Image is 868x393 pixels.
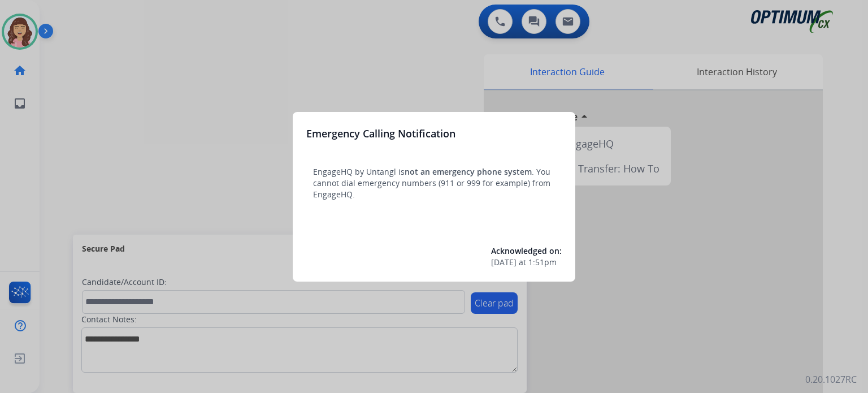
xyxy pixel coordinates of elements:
[405,166,532,177] span: not an emergency phone system
[528,257,557,268] span: 1:51pm
[491,245,562,256] span: Acknowledged on:
[313,166,555,200] p: EngageHQ by Untangl is . You cannot dial emergency numbers (911 or 999 for example) from EngageHQ.
[491,257,517,268] span: [DATE]
[491,257,562,268] div: at
[306,126,455,141] h3: Emergency Calling Notification
[805,373,857,386] p: 0.20.1027RC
